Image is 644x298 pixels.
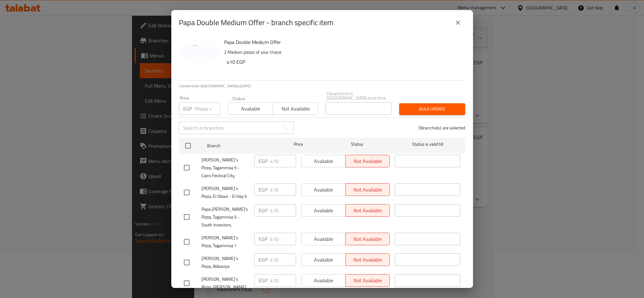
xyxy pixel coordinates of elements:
[395,140,460,148] span: Status is valid till
[450,15,465,30] button: close
[259,235,267,243] p: EGP
[179,38,219,78] img: Papa Double Medium Offer
[179,122,279,134] input: Search in branches
[201,185,249,200] span: [PERSON_NAME]`s Pizza, El Obour - El Hay 6
[201,255,249,270] span: [PERSON_NAME]`s Pizza, Abbasiya
[404,105,460,113] span: Bulk update
[276,104,316,113] span: Not available
[259,207,267,214] p: EGP
[195,102,220,115] input: Please enter price
[270,253,296,266] input: Please enter price
[224,48,460,56] p: 2 Medium pizzas of your choice
[231,104,271,113] span: Available
[228,102,273,115] button: Available
[224,38,460,46] h6: Papa Double Medium Offer
[259,186,267,193] p: EGP
[201,234,249,250] span: [PERSON_NAME]`s Pizza, Tagammoa 1
[270,155,296,167] input: Please enter price
[273,102,318,115] button: Not available
[201,156,249,180] span: [PERSON_NAME]`s Pizza, Tagammoa 5 - Cairo Festival City,
[201,275,249,291] span: [PERSON_NAME]`s Pizza, [PERSON_NAME]
[179,18,333,28] h2: Papa Double Medium Offer - branch specific item
[419,125,465,131] p: 0 branche(s) are selected
[227,57,460,66] h6: 410 EGP
[278,140,319,148] span: Price
[259,277,267,284] p: EGP
[270,183,296,196] input: Please enter price
[399,103,465,115] button: Bulk update
[270,204,296,217] input: Please enter price
[270,274,296,287] input: Please enter price
[179,83,465,89] p: Current time in [GEOGRAPHIC_DATA] is [DATE]
[201,205,249,229] span: Papa [PERSON_NAME]'s Pizza, Tagammoa 5 - South Investors,
[324,140,390,148] span: Status
[259,157,267,165] p: EGP
[259,256,267,263] p: EGP
[183,105,192,112] p: EGP
[270,233,296,245] input: Please enter price
[207,142,272,150] span: Branch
